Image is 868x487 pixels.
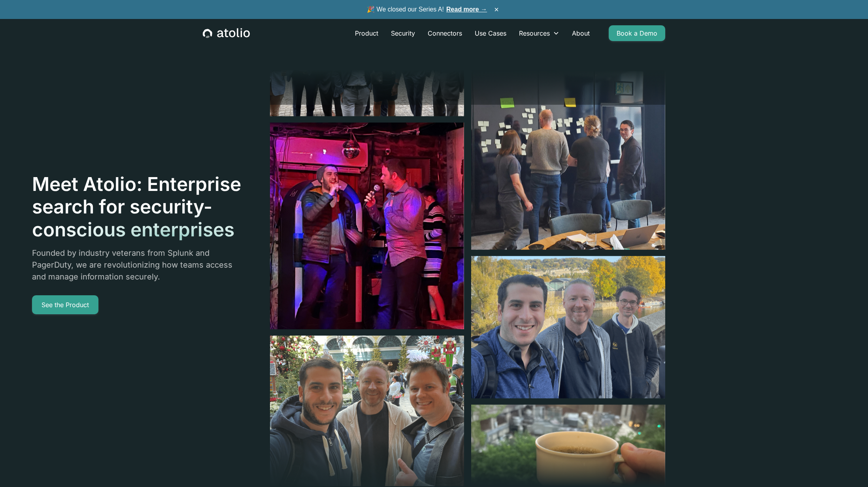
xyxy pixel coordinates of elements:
a: Product [349,25,385,41]
a: Security [385,25,421,41]
iframe: Chat Widget [828,449,868,487]
a: About [566,25,596,41]
a: Book a Demo [609,25,665,41]
a: See the Product [32,295,98,314]
img: image [471,256,665,398]
img: image [471,43,665,250]
a: Read more → [446,6,487,13]
span: 🎉 We closed our Series A! [367,5,487,14]
img: image [270,2,464,116]
a: Use Cases [468,25,513,41]
a: Connectors [421,25,468,41]
p: Founded by industry veterans from Splunk and PagerDuty, we are revolutionizing how teams access a... [32,247,242,283]
div: Resources [513,25,566,41]
a: home [203,28,250,38]
button: × [492,5,501,14]
div: Resources [519,28,550,38]
img: image [270,336,464,486]
h1: Meet Atolio: Enterprise search for security-conscious enterprises [32,173,242,241]
img: image [270,123,464,329]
